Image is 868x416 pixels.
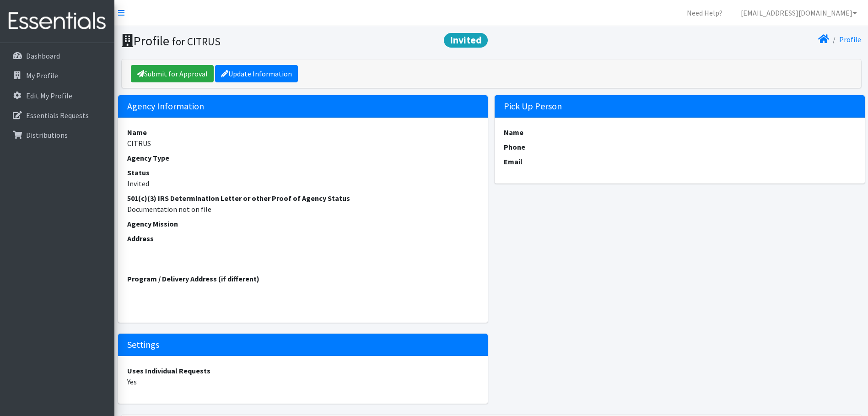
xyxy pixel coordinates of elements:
[4,86,111,105] a: Edit My Profile
[127,234,154,243] strong: Address
[127,274,259,283] strong: Program / Delivery Address (if different)
[127,138,479,149] dd: CITRUS
[4,126,111,144] a: Distributions
[733,4,864,22] a: [EMAIL_ADDRESS][DOMAIN_NAME]
[495,95,865,118] h5: Pick Up Person
[127,193,479,204] dt: 501(c)(3) IRS Determination Letter or other Proof of Agency Status
[26,130,68,140] p: Distributions
[127,204,479,215] dd: Documentation not on file
[127,152,479,163] dt: Agency Type
[127,365,479,376] dt: Uses Individual Requests
[4,106,111,124] a: Essentials Requests
[122,33,488,49] h1: Profile
[4,6,111,37] img: HumanEssentials
[118,334,488,356] h5: Settings
[444,33,488,48] span: Invited
[127,167,479,178] dt: Status
[504,127,856,138] dt: Name
[118,95,488,118] h5: Agency Information
[215,65,298,82] a: Update Information
[127,376,479,387] dd: Yes
[26,111,89,120] p: Essentials Requests
[4,47,111,65] a: Dashboard
[26,71,58,80] p: My Profile
[127,127,479,138] dt: Name
[504,141,856,152] dt: Phone
[839,35,861,44] a: Profile
[26,91,72,100] p: Edit My Profile
[679,4,730,22] a: Need Help?
[131,65,214,82] a: Submit for Approval
[26,51,60,60] p: Dashboard
[127,218,479,229] dt: Agency Mission
[127,178,479,189] dd: Invited
[172,35,221,48] small: for CITRUS
[504,156,856,167] dt: Email
[4,66,111,85] a: My Profile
